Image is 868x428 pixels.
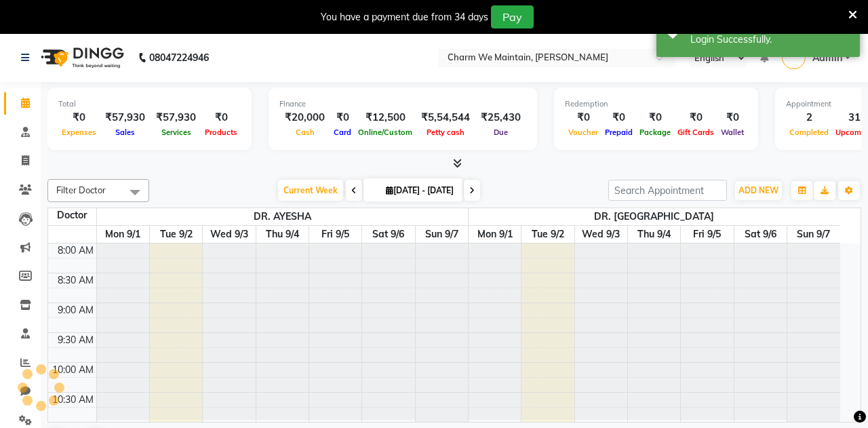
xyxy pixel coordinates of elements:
[321,10,488,24] div: You have a payment due from 34 days
[100,110,151,125] div: ₹57,930
[158,128,195,137] span: Services
[565,110,601,125] div: ₹0
[475,110,526,125] div: ₹25,430
[355,110,416,125] div: ₹12,500
[565,98,747,110] div: Redemption
[330,128,355,137] span: Card
[35,39,127,77] img: logo
[738,185,778,195] span: ADD NEW
[201,110,241,125] div: ₹0
[278,180,343,201] span: Current Week
[608,180,727,201] input: Search Appointment
[50,393,96,407] div: 10:30 AM
[636,128,674,137] span: Package
[690,33,850,47] div: Login Successfully.
[794,226,833,243] a: September 7, 2025
[475,226,515,243] a: September 1, 2025
[55,303,96,317] div: 9:00 AM
[58,98,241,110] div: Total
[201,128,241,137] span: Products
[149,39,209,77] b: 08047224946
[786,128,832,137] span: Completed
[529,226,567,243] a: September 2, 2025
[151,110,201,125] div: ₹57,930
[635,226,673,243] a: September 4, 2025
[422,226,461,243] a: September 7, 2025
[601,128,636,137] span: Prepaid
[263,226,302,243] a: September 4, 2025
[782,45,806,69] img: Admin
[292,128,318,137] span: Cash
[102,226,143,243] a: September 1, 2025
[48,208,96,222] div: Doctor
[717,110,747,125] div: ₹0
[416,110,475,125] div: ₹5,54,544
[565,128,601,137] span: Voucher
[330,110,355,125] div: ₹0
[58,128,100,137] span: Expenses
[370,226,407,243] a: September 6, 2025
[50,363,96,377] div: 10:00 AM
[355,128,416,137] span: Online/Custom
[279,98,526,110] div: Finance
[97,208,468,225] span: DR. AYESHA
[55,273,96,288] div: 8:30 AM
[55,244,96,258] div: 8:00 AM
[319,226,352,243] a: September 5, 2025
[58,110,100,125] div: ₹0
[735,181,782,200] button: ADD NEW
[717,128,747,137] span: Wallet
[208,226,251,243] a: September 3, 2025
[601,110,636,125] div: ₹0
[55,333,96,347] div: 9:30 AM
[157,226,195,243] a: September 2, 2025
[786,110,832,125] div: 2
[112,128,138,137] span: Sales
[674,128,717,137] span: Gift Cards
[812,51,842,65] span: Admin
[579,226,623,243] a: September 3, 2025
[636,110,674,125] div: ₹0
[690,226,724,243] a: September 5, 2025
[742,226,779,243] a: September 6, 2025
[382,185,457,195] span: [DATE] - [DATE]
[490,128,511,137] span: Due
[469,208,840,225] span: DR. [GEOGRAPHIC_DATA]
[279,110,330,125] div: ₹20,000
[423,128,468,137] span: Petty cash
[674,110,717,125] div: ₹0
[491,5,534,28] button: Pay
[56,184,106,195] span: Filter Doctor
